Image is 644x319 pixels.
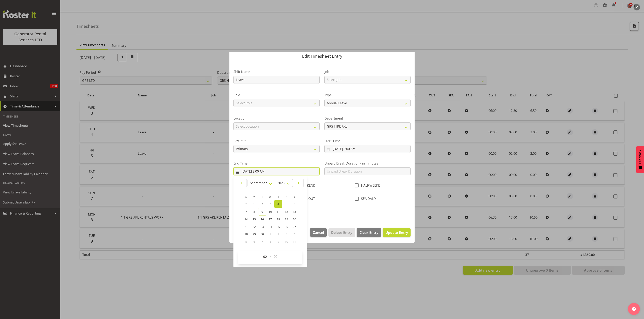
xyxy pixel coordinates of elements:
[242,230,250,238] a: 28
[293,225,296,229] span: 27
[324,167,411,175] input: Unpaid Break Duration
[324,161,411,166] label: Unpaid Break Duration - in minutes
[233,54,411,58] p: Edit Timesheet Entry
[245,232,248,236] span: 28
[245,240,247,243] span: 5
[274,216,282,223] a: 18
[250,223,258,230] a: 22
[261,217,264,221] span: 16
[253,225,256,229] span: 22
[294,202,295,206] span: 6
[285,225,288,229] span: 26
[233,161,320,166] label: End Time
[266,208,274,216] a: 10
[258,208,266,216] a: 9
[245,225,248,229] span: 21
[269,232,271,236] span: 1
[293,210,296,214] span: 13
[274,223,282,230] a: 25
[250,216,258,223] a: 15
[269,195,271,198] span: W
[250,230,258,238] a: 29
[261,232,264,236] span: 30
[261,240,263,243] span: 7
[359,230,378,235] span: Clear Entry
[266,223,274,230] a: 24
[278,232,279,236] span: 2
[242,208,250,216] a: 7
[269,253,271,263] span: :
[282,223,290,230] a: 26
[261,195,263,198] span: T
[233,167,320,175] input: Click to select...
[245,210,247,214] span: 7
[258,230,266,238] a: 30
[282,208,290,216] a: 12
[293,240,296,243] span: 11
[277,210,280,214] span: 11
[285,210,288,214] span: 12
[290,216,298,223] a: 20
[294,195,295,198] span: S
[277,225,280,229] span: 25
[359,197,376,201] span: SEA DAILY
[290,223,298,230] a: 27
[278,195,279,198] span: T
[245,195,247,198] span: S
[290,208,298,216] a: 13
[328,228,355,237] button: Delete Entry
[285,217,288,221] span: 19
[253,217,256,221] span: 15
[383,228,411,237] button: Update Entry
[258,216,266,223] a: 16
[233,116,320,121] label: Location
[286,195,287,198] span: F
[253,232,256,236] span: 29
[258,223,266,230] a: 23
[286,202,287,206] span: 5
[266,200,274,208] a: 3
[310,228,327,237] button: Cancel
[233,93,320,97] label: Role
[245,217,248,221] span: 14
[269,217,272,221] span: 17
[324,93,411,97] label: Type
[313,230,324,235] span: Cancel
[385,230,408,235] span: Update Entry
[261,225,264,229] span: 23
[242,216,250,223] a: 14
[285,240,288,243] span: 10
[233,76,320,84] input: Shift Name
[324,145,411,153] input: Click to select...
[245,202,248,206] span: 31
[258,200,266,208] a: 2
[242,223,250,230] a: 21
[269,225,272,229] span: 24
[357,228,381,237] button: Clear Entry
[266,216,274,223] a: 17
[261,202,263,206] span: 2
[253,202,255,206] span: 1
[274,208,282,216] a: 11
[632,307,636,311] img: help-xxl-2.png
[253,210,255,214] span: 8
[269,202,271,206] span: 3
[293,217,296,221] span: 20
[250,208,258,216] a: 8
[282,216,290,223] a: 19
[294,232,295,236] span: 4
[253,195,255,198] span: M
[253,240,255,243] span: 6
[324,138,411,143] label: Start Time
[278,202,279,206] span: 4
[324,69,411,74] label: Job
[636,146,644,173] button: Feedback - Show survey
[359,183,380,187] span: HALF WEEKE
[278,240,279,243] span: 9
[261,210,263,214] span: 9
[277,217,280,221] span: 18
[250,200,258,208] a: 1
[282,200,290,208] a: 5
[233,138,320,143] label: Pay Rate
[274,200,282,208] a: 4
